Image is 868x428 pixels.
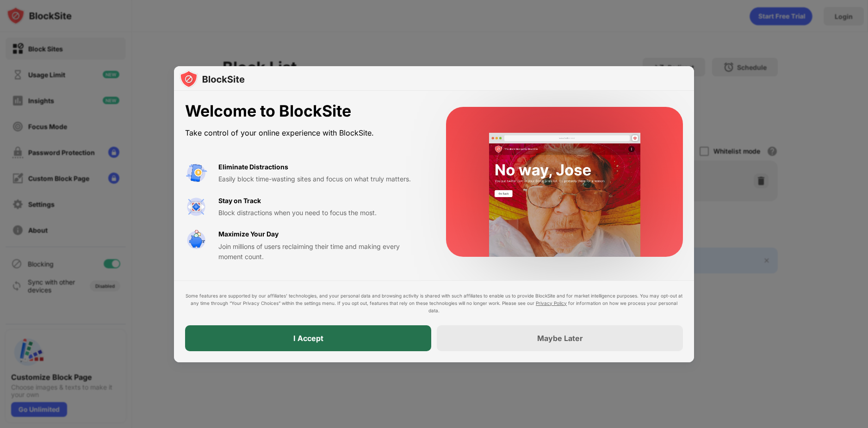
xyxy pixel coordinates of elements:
div: Join millions of users reclaiming their time and making every moment count. [218,242,424,262]
div: Maybe Later [537,334,583,343]
div: Stay on Track [218,196,261,206]
div: I Accept [293,334,323,343]
div: Block distractions when you need to focus the most. [218,208,424,218]
img: value-avoid-distractions.svg [185,162,207,184]
iframe: Dialogové okno přihlášení přes Google [678,9,859,112]
img: value-focus.svg [185,196,207,218]
a: Privacy Policy [536,300,567,306]
div: Easily block time-wasting sites and focus on what truly matters. [218,174,424,184]
div: Welcome to BlockSite [185,102,424,121]
div: Eliminate Distractions [218,162,288,172]
div: Take control of your online experience with BlockSite. [185,126,424,140]
img: logo-blocksite.svg [180,70,245,88]
div: Some features are supported by our affiliates’ technologies, and your personal data and browsing ... [185,292,683,314]
div: Maximize Your Day [218,229,279,239]
img: value-safe-time.svg [185,229,207,251]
